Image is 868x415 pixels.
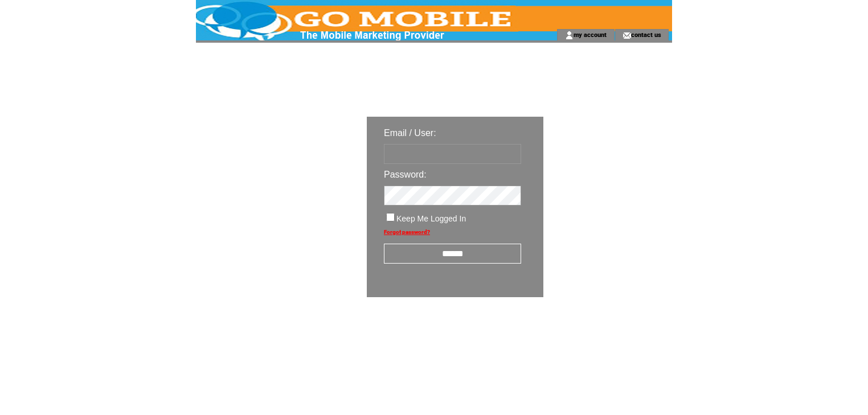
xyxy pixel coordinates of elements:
[565,31,574,40] img: account_icon.gif;jsessionid=533FB40E0D4DD74C1A4F0C6D21CDC0BC
[396,214,466,223] span: Keep Me Logged In
[574,31,607,38] a: my account
[623,31,631,40] img: contact_us_icon.gif;jsessionid=533FB40E0D4DD74C1A4F0C6D21CDC0BC
[384,229,430,235] a: Forgot password?
[384,170,427,179] span: Password:
[384,128,436,138] span: Email / User:
[576,326,633,340] img: transparent.png;jsessionid=533FB40E0D4DD74C1A4F0C6D21CDC0BC
[631,31,661,38] a: contact us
